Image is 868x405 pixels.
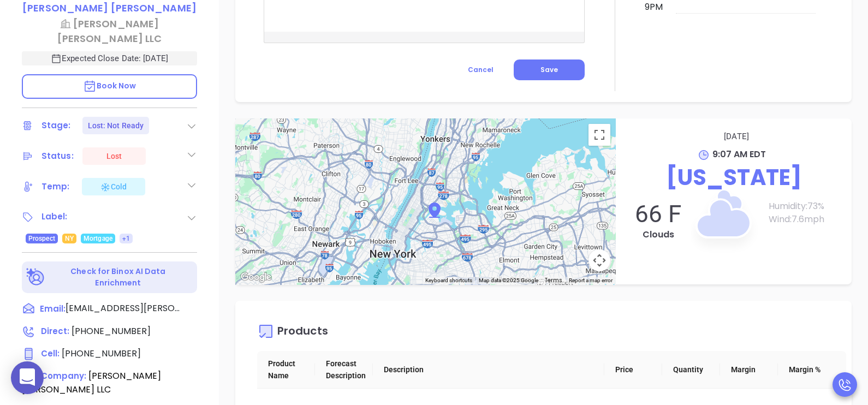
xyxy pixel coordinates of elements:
[627,228,689,241] p: Clouds
[41,325,69,337] span: Direct :
[40,302,66,316] span: Email:
[588,124,610,146] button: Toggle fullscreen view
[712,148,766,160] span: 9:07 AM EDT
[41,148,74,164] div: Status:
[627,200,689,228] p: 66 F
[84,233,112,245] span: Mortgage
[22,16,197,46] a: [PERSON_NAME] [PERSON_NAME] LLC
[668,164,777,273] img: Clouds
[315,351,373,389] th: Forecast Description
[88,117,144,134] div: Lost: Not Ready
[514,59,585,80] button: Save
[545,276,562,284] a: Terms
[238,270,274,284] a: Open this area in Google Maps (opens a new window)
[632,129,841,144] p: [DATE]
[28,233,55,245] span: Prospect
[22,51,197,65] p: Expected Close Date: [DATE]
[468,65,494,74] span: Cancel
[720,351,778,389] th: Margin
[425,277,472,284] button: Keyboard shortcuts
[41,117,71,134] div: Stage:
[22,1,197,16] a: [PERSON_NAME] [PERSON_NAME]
[277,325,328,340] div: Products
[72,325,151,337] span: [PHONE_NUMBER]
[65,233,74,245] span: NY
[769,213,841,226] p: Wind: 7.6 mph
[22,370,161,396] span: [PERSON_NAME] [PERSON_NAME] LLC
[448,59,514,80] button: Cancel
[540,65,558,74] span: Save
[643,1,665,14] div: 9pm
[47,266,189,289] p: Check for Binox AI Data Enrichment
[373,351,604,389] th: Description
[41,370,86,382] span: Company:
[769,200,841,213] p: Humidity: 73 %
[41,178,70,195] div: Temp:
[22,1,197,15] p: [PERSON_NAME] [PERSON_NAME]
[66,302,180,315] span: [EMAIL_ADDRESS][PERSON_NAME][DOMAIN_NAME]
[106,147,122,165] div: Lost
[100,180,127,193] div: Cold
[26,268,45,287] img: Ai-Enrich-DaqCidB-.svg
[662,351,720,389] th: Quantity
[627,161,841,194] p: [US_STATE]
[41,209,68,225] div: Label:
[479,277,538,283] span: Map data ©2025 Google
[588,249,610,271] button: Map camera controls
[238,270,274,284] img: Google
[41,348,60,359] span: Cell :
[569,277,613,283] a: Report a map error
[604,351,662,389] th: Price
[83,80,136,91] span: Book Now
[62,347,141,360] span: [PHONE_NUMBER]
[257,351,315,389] th: Product Name
[778,351,836,389] th: Margin %
[122,233,130,245] span: +1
